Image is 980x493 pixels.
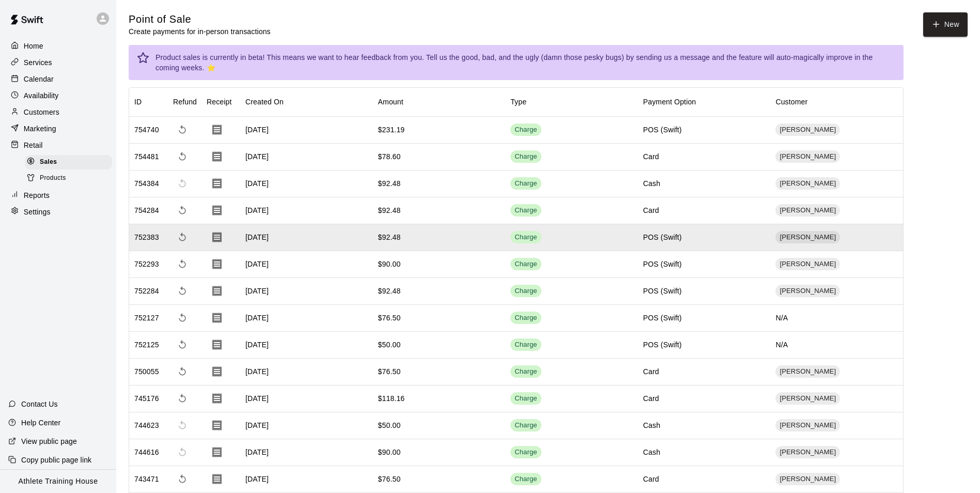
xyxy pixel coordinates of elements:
a: sending us a message [636,53,710,61]
p: View public page [21,436,77,446]
div: Charge [515,233,537,242]
div: Charge [515,313,537,323]
div: $78.60 [378,151,401,162]
div: Charge [515,179,537,189]
span: Refund payment [173,362,192,381]
a: Services [8,55,108,70]
div: Card [643,151,659,162]
a: Settings [8,204,108,220]
div: Card [643,205,659,215]
p: Home [24,41,43,51]
p: Athlete Training House [19,476,98,487]
p: Copy public page link [21,455,91,465]
p: Reports [24,190,50,201]
a: Products [25,170,116,186]
div: 754481 [134,151,159,162]
span: [PERSON_NAME] [775,259,840,269]
div: [PERSON_NAME] [775,285,840,297]
button: New [923,12,968,37]
div: Charge [515,421,537,430]
div: POS (Swift) [643,340,682,350]
div: $90.00 [378,259,401,269]
div: [PERSON_NAME] [775,258,840,270]
div: POS (Swift) [643,313,682,323]
div: Charge [515,206,537,215]
button: Download Receipt [207,307,227,328]
div: ID [134,87,142,116]
span: Sales [40,157,57,167]
div: Type [510,87,526,116]
div: $92.48 [378,178,401,189]
p: Settings [24,207,51,217]
span: Refund payment [173,335,192,354]
div: Created On [245,87,284,116]
span: Refund payment [173,147,192,166]
span: Cannot make a refund for non card payments [173,174,192,193]
span: Cannot make a refund for non card payments [173,416,192,435]
div: Card [643,474,659,484]
div: Cash [643,420,660,430]
div: Customers [8,104,108,120]
a: Retail [8,137,108,153]
p: Marketing [24,124,56,134]
div: $90.00 [378,447,401,457]
p: Services [24,57,52,68]
span: [PERSON_NAME] [775,421,840,430]
div: $50.00 [378,340,401,350]
div: [PERSON_NAME] [775,124,840,136]
span: Refund payment [173,201,192,220]
p: Retail [24,140,43,150]
div: ID [129,87,168,116]
div: $92.48 [378,232,401,242]
div: N/A [770,332,903,359]
div: Receipt [207,87,232,116]
a: Marketing [8,121,108,136]
div: Charge [515,367,537,377]
div: 754284 [134,205,159,215]
div: 754740 [134,125,159,135]
button: Download Receipt [207,254,227,274]
div: $76.50 [378,313,401,323]
div: Amount [373,87,506,116]
a: Home [8,38,108,54]
h5: Point of Sale [129,12,271,26]
div: Cash [643,447,660,457]
div: $76.50 [378,366,401,377]
a: Reports [8,188,108,203]
div: Card [643,393,659,404]
span: [PERSON_NAME] [775,474,840,484]
div: Cash [643,178,660,189]
div: Calendar [8,71,108,87]
div: [DATE] [240,278,373,305]
div: N/A [770,305,903,332]
div: [PERSON_NAME] [775,392,840,405]
div: [PERSON_NAME] [775,419,840,432]
span: [PERSON_NAME] [775,448,840,457]
div: [PERSON_NAME] [775,204,840,217]
div: [PERSON_NAME] [775,365,840,378]
span: Refund payment [173,120,192,139]
div: Payment Option [638,87,771,116]
span: Refund payment [173,389,192,408]
div: $92.48 [378,205,401,215]
span: Refund payment [173,255,192,273]
div: Type [505,87,638,116]
div: 752125 [134,340,159,350]
div: Card [643,366,659,377]
div: [PERSON_NAME] [775,446,840,458]
div: Refund [173,87,197,116]
p: Availability [24,90,59,101]
div: Charge [515,448,537,457]
button: Download Receipt [207,415,227,436]
p: Help Center [21,418,60,428]
div: $231.19 [378,125,405,135]
div: 752127 [134,313,159,323]
span: Refund payment [173,309,192,327]
div: [DATE] [240,117,373,144]
div: 752284 [134,286,159,296]
div: Receipt [201,87,240,116]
